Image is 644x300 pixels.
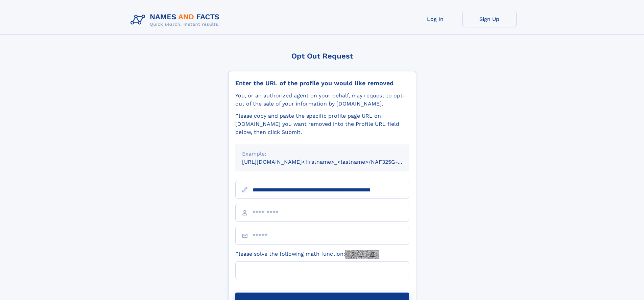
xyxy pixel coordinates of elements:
div: Please copy and paste the specific profile page URL on [DOMAIN_NAME] you want removed into the Pr... [235,112,409,136]
div: Opt Out Request [228,52,416,60]
small: [URL][DOMAIN_NAME]<firstname>_<lastname>/NAF325G-xxxxxxxx [242,159,422,165]
div: Example: [242,150,402,158]
img: Logo Names and Facts [128,11,225,29]
div: Enter the URL of the profile you would like removed [235,79,409,87]
div: You, or an authorized agent on your behalf, may request to opt-out of the sale of your informatio... [235,92,409,108]
a: Sign Up [462,11,517,27]
a: Log In [408,11,462,27]
label: Please solve the following math function: [235,250,379,259]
